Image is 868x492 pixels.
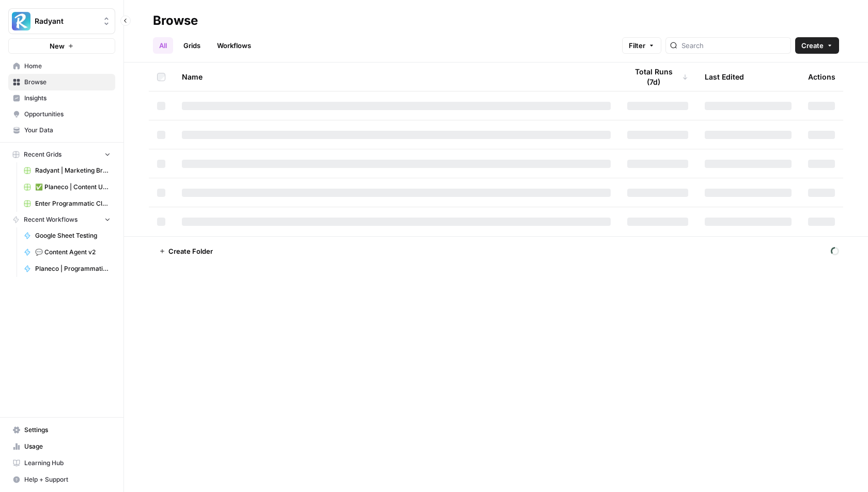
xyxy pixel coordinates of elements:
div: Actions [808,63,835,91]
span: Browse [24,78,111,87]
div: Browse [153,12,198,29]
a: Google Sheet Testing [19,227,115,244]
a: Settings [8,422,115,438]
span: ✅ Planeco | Content Update at Scale [35,182,111,192]
input: Search [681,40,786,51]
div: Total Runs (7d) [627,63,688,91]
button: Filter [622,37,661,54]
img: Radyant Logo [12,12,30,30]
span: Create [801,40,824,51]
span: Help + Support [24,475,111,484]
button: New [8,38,115,54]
span: Recent Grids [24,150,61,159]
a: Enter Programmatic Cluster Wärmepumpe Förderung + Local [19,195,115,212]
span: Create Folder [168,246,213,256]
span: Recent Workflows [24,215,78,224]
span: Filter [629,40,645,51]
a: Your Data [8,122,115,139]
span: 💬 Content Agent v2 [35,248,111,257]
span: Your Data [24,126,111,135]
span: Usage [24,442,111,451]
a: Browse [8,74,115,90]
button: Recent Workflows [8,212,115,227]
a: Workflows [211,37,257,54]
a: ✅ Planeco | Content Update at Scale [19,179,115,195]
span: Insights [24,94,111,103]
div: Name [182,63,611,91]
span: Google Sheet Testing [35,231,111,240]
a: 💬 Content Agent v2 [19,244,115,260]
span: Enter Programmatic Cluster Wärmepumpe Förderung + Local [35,199,111,208]
a: All [153,37,173,54]
a: Home [8,58,115,74]
a: Usage [8,438,115,455]
a: Planeco | Programmatic Cluster für "Bauvoranfrage" [19,260,115,277]
button: Create Folder [153,243,219,259]
button: Workspace: Radyant [8,8,115,34]
span: New [50,41,65,51]
a: Insights [8,90,115,106]
a: Radyant | Marketing Breakdowns [19,162,115,179]
div: Last Edited [705,63,744,91]
a: Learning Hub [8,455,115,471]
a: Grids [177,37,207,54]
span: Radyant [35,16,97,26]
span: Radyant | Marketing Breakdowns [35,166,111,175]
span: Planeco | Programmatic Cluster für "Bauvoranfrage" [35,264,111,273]
button: Recent Grids [8,147,115,162]
span: Opportunities [24,110,111,119]
span: Home [24,62,111,71]
button: Create [795,37,839,54]
span: Settings [24,425,111,435]
a: Opportunities [8,106,115,122]
span: Learning Hub [24,458,111,468]
button: Help + Support [8,471,115,488]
